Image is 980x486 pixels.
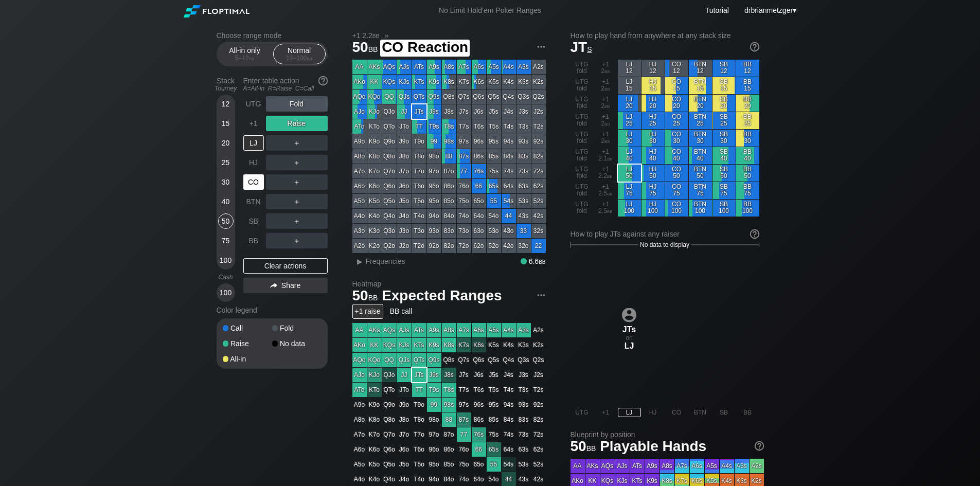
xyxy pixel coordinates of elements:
[594,182,617,199] div: +1 2.5
[382,134,397,149] div: Q9o
[412,134,426,149] div: T9o
[594,112,617,129] div: +1 2
[397,75,412,89] div: KJs
[594,165,617,182] div: +1 2.2
[502,89,516,104] div: Q4s
[618,112,641,129] div: LJ 25
[218,174,234,190] div: 30
[689,77,712,94] div: BTN 15
[502,134,516,149] div: 94s
[516,224,531,238] div: 33
[618,147,641,164] div: LJ 40
[184,5,250,17] img: Floptimal logo
[412,209,426,223] div: T4o
[516,60,531,74] div: A3s
[427,75,441,89] div: K9s
[243,174,264,190] div: CO
[223,355,272,363] div: All-in
[243,135,264,151] div: LJ
[742,5,798,16] div: ▾
[352,209,367,223] div: A4o
[712,182,736,199] div: SB 75
[665,130,688,147] div: CO 30
[665,112,688,129] div: CO 25
[736,147,759,164] div: BB 40
[665,77,688,94] div: CO 15
[427,224,441,238] div: 93o
[665,60,688,77] div: CO 12
[571,165,594,182] div: UTG fold
[367,209,382,223] div: K4o
[712,165,736,182] div: SB 50
[607,207,613,214] span: bb
[352,194,367,208] div: A5o
[502,179,516,193] div: 64s
[487,119,501,134] div: T5s
[442,75,456,89] div: K8s
[642,77,665,94] div: HJ 15
[472,119,486,134] div: T6s
[516,164,531,178] div: 73s
[243,116,264,131] div: +1
[516,119,531,134] div: T3s
[243,213,264,229] div: SB
[351,31,381,40] span: +1 2.2
[642,147,665,164] div: HJ 40
[736,200,759,217] div: BB 100
[571,200,594,217] div: UTG fold
[397,149,412,164] div: J8o
[604,85,610,92] span: bb
[665,95,688,112] div: CO 20
[502,194,516,208] div: 54s
[587,43,592,54] span: s
[457,134,471,149] div: 97s
[689,112,712,129] div: BTN 25
[457,194,471,208] div: 75o
[689,182,712,199] div: BTN 75
[412,119,426,134] div: TT
[223,325,272,332] div: Call
[736,112,759,129] div: BB 25
[705,6,729,14] a: Tutorial
[442,134,456,149] div: 98s
[736,77,759,94] div: BB 15
[457,149,471,164] div: 87s
[531,209,546,223] div: 42s
[442,194,456,208] div: 85o
[397,209,412,223] div: J4o
[487,179,501,193] div: 65s
[270,283,277,289] img: share.864f2f62.svg
[307,55,312,62] span: bb
[689,60,712,77] div: BTN 12
[531,224,546,238] div: 32s
[243,85,328,92] div: A=All-in R=Raise C=Call
[382,149,397,164] div: Q8o
[472,75,486,89] div: K6s
[571,147,594,164] div: UTG fold
[472,60,486,74] div: A6s
[754,440,765,452] img: help.32db89a4.svg
[642,112,665,129] div: HJ 25
[487,194,501,208] div: 55
[736,95,759,112] div: BB 20
[266,155,328,170] div: ＋
[502,164,516,178] div: 74s
[642,130,665,147] div: HJ 30
[212,73,239,96] div: Stack
[502,75,516,89] div: K4s
[367,194,382,208] div: K5o
[487,75,501,89] div: K5s
[367,119,382,134] div: KTo
[457,60,471,74] div: A7s
[472,224,486,238] div: 63o
[352,224,367,238] div: A3o
[427,179,441,193] div: 96o
[397,179,412,193] div: J6o
[487,89,501,104] div: Q5s
[607,172,613,179] span: bb
[266,116,328,131] div: Raise
[607,190,613,197] span: bb
[442,89,456,104] div: Q8s
[243,155,264,170] div: HJ
[442,209,456,223] div: 84o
